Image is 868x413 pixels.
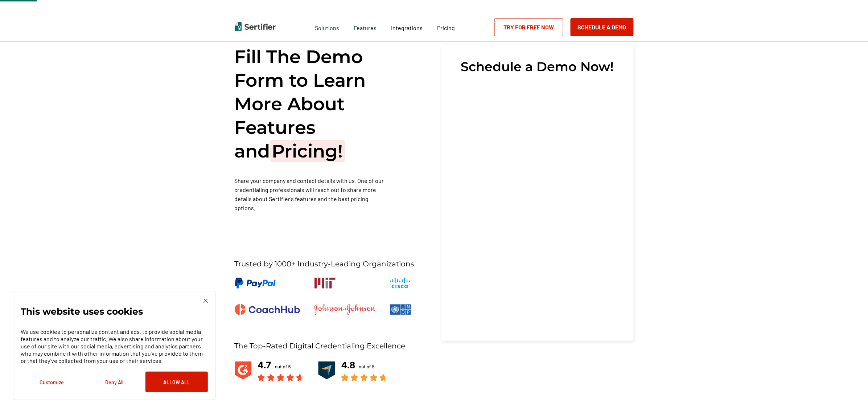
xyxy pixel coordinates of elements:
img: PayPal [235,278,276,289]
button: Allow All [145,372,208,392]
iframe: Select a Date & Time - Calendly [449,81,626,326]
img: Cookie Popup Close [203,299,208,303]
a: Try for Free Now [494,18,563,36]
span: Solutions [315,23,339,32]
span: Trusted by 1000+ Industry-Leading Organizations [235,259,415,269]
span: Pricing! [270,140,345,162]
span: Pricing [437,24,455,31]
img: Sertifier G2 Score [235,360,304,381]
img: Cisco [390,278,410,289]
span: Schedule a Demo Now! [461,60,614,74]
iframe: Chat Widget [832,378,868,413]
img: UNDP [390,304,411,315]
button: Customize [21,372,83,392]
p: This website uses cookies [21,308,143,315]
img: Massachusetts Institute of Technology [314,278,336,289]
span: The Top-Rated Digital Credentialing Excellence [235,342,406,351]
img: Sertifier | Digital Credentialing Platform [235,22,276,31]
span: Features [354,23,377,32]
h1: Fill The Demo Form to Learn More About Features and [235,45,388,163]
a: Capterra - Sertifier [318,360,387,383]
span: Integrations [391,24,423,31]
a: Pricing [437,23,455,32]
a: Integrations [391,23,423,32]
a: G2 - Sertifier [235,360,304,383]
button: Deny All [83,372,145,392]
img: Sertifier Capterra Score [318,360,387,381]
button: Schedule a Demo [571,18,634,36]
img: Johnson & Johnson [314,304,375,315]
p: We use cookies to personalize content and ads, to provide social media features and to analyze ou... [21,328,208,364]
img: CoachHub [235,304,300,315]
p: Share your company and contact details with us. One of our credentialing professionals will reach... [235,176,388,212]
